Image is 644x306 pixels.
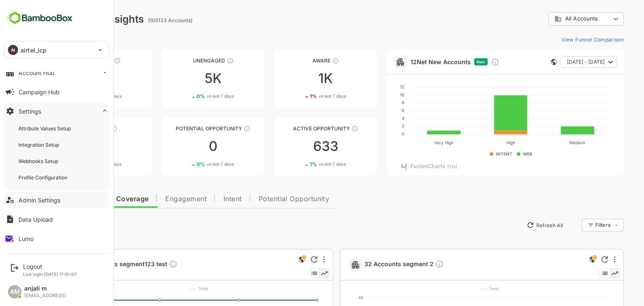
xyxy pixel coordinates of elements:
div: 98K [20,72,122,85]
div: Unengaged [132,57,235,64]
span: vs last 7 days [65,161,92,167]
div: 0 % [167,93,205,99]
div: These accounts have not been engaged with for a defined time period [85,57,91,64]
img: BambooboxFullLogoMark.5f36c76dfaba33ec1ec1367b70bb1252.svg [4,10,75,26]
text: 4 [372,116,375,121]
a: UnengagedThese accounts have not shown enough engagement and need nurturing5K0%vs last 7 days [132,49,235,107]
text: 12 [371,84,375,89]
div: 0 [20,140,122,153]
div: 0 % [55,161,92,167]
a: 32 Accounts segment 2Description not present [335,260,418,270]
a: 4760 Accounts segment123 testDescription not present [44,260,151,270]
button: Account Hub [4,64,109,81]
text: ---- Trend [161,286,179,291]
div: These accounts have just entered the buying cycle and need further nurturing [303,57,309,64]
span: Engagement [136,196,177,202]
div: This is a global insight. Segment selection is not applicable for this view [267,254,278,266]
div: All Accounts [519,11,595,27]
text: ---- Trend [451,286,469,291]
span: [DATE] - [DATE] [538,57,575,67]
div: AM [8,285,21,298]
div: Webhooks Setup [18,158,60,165]
button: Data Upload [4,211,109,228]
a: Potential OpportunityThese accounts are MQAs and can be passed on to Inside Sales00%vs last 7 days [132,117,235,175]
div: Aware [245,57,348,64]
span: Potential Opportunity [229,196,300,202]
button: View Funnel Comparison [529,33,595,46]
div: These accounts have not shown enough engagement and need nurturing [197,57,204,64]
text: 8 [372,100,375,105]
div: Description not present [406,260,414,270]
text: 0 [372,131,375,136]
div: Campaign Hub [18,88,60,96]
div: Potential Opportunity [132,125,235,132]
a: 12Net New Accounts [381,58,441,65]
div: Logout [23,263,77,270]
div: Refresh [572,256,579,263]
text: 10 [371,92,375,97]
span: All Accounts [536,16,569,22]
button: [DATE] - [DATE] [531,56,588,68]
p: Last login: [DATE] 17:01 IST [23,272,77,277]
ag: (105133 Accounts) [119,17,166,23]
div: Unreached [20,57,122,64]
button: Lumo [4,230,109,247]
div: 0 % [55,93,92,99]
div: Filters [566,222,581,228]
div: Refresh [281,256,288,263]
div: Account Hub [18,69,55,76]
div: [EMAIL_ADDRESS] [24,293,66,298]
div: All Accounts [525,15,581,23]
div: Discover new ICP-fit accounts showing engagement — via intent surges, anonymous website visits, L... [462,58,470,66]
span: vs last 7 days [65,93,92,99]
span: vs last 7 days [289,93,317,99]
div: More [584,256,586,263]
a: AwareThese accounts have just entered the buying cycle and need further nurturing1K1%vs last 7 days [245,49,348,107]
span: 32 Accounts segment 2 [335,260,414,270]
div: Integration Setup [18,141,61,148]
a: Active OpportunityThese accounts have open opportunities which might be at any of the Sales Stage... [245,117,348,175]
text: Medium [540,140,556,145]
text: 40 [329,295,334,300]
span: Intent [194,196,213,202]
div: 0 [132,140,235,153]
div: AI [8,45,18,55]
p: airtel_icp [21,46,47,54]
div: Admin Settings [18,197,60,204]
div: 1 % [280,161,317,167]
button: Campaign Hub [4,83,109,100]
a: EngagedThese accounts are warm, further nurturing would qualify them to MQAs00%vs last 7 days [20,117,122,175]
button: Refresh All [493,218,538,232]
div: Active Opportunity [245,125,348,132]
div: More [294,256,296,263]
div: Dashboard Insights [20,13,114,25]
div: 1 % [280,93,317,99]
text: High [477,140,486,145]
div: Description not present [140,260,148,270]
div: This is a global insight. Segment selection is not applicable for this view [558,254,568,266]
div: Data Upload [18,216,53,223]
button: Admin Settings [4,192,109,208]
span: Data Quality and Coverage [29,196,119,202]
div: anjali m [24,285,66,292]
button: New Insights [20,218,81,233]
div: 1K [245,72,348,85]
div: Filters [565,218,595,233]
span: 4760 Accounts segment123 test [44,260,148,270]
div: AIairtel_icp [5,41,109,58]
div: These accounts have open opportunities which might be at any of the Sales Stages [322,125,329,132]
a: UnreachedThese accounts have not been engaged with for a defined time period98K0%vs last 7 days [20,49,122,107]
div: Settings [18,108,41,115]
span: vs last 7 days [289,161,317,167]
text: 5K [39,295,44,300]
span: New [447,60,456,64]
div: 5K [132,72,235,85]
text: 6 [372,108,375,113]
div: 633 [245,140,348,153]
text: 2 [372,123,375,128]
div: This card does not support filter and segments [522,59,527,65]
div: 0 % [167,161,205,167]
div: Engaged [20,125,122,132]
div: Attribute Values Setup [18,125,73,132]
